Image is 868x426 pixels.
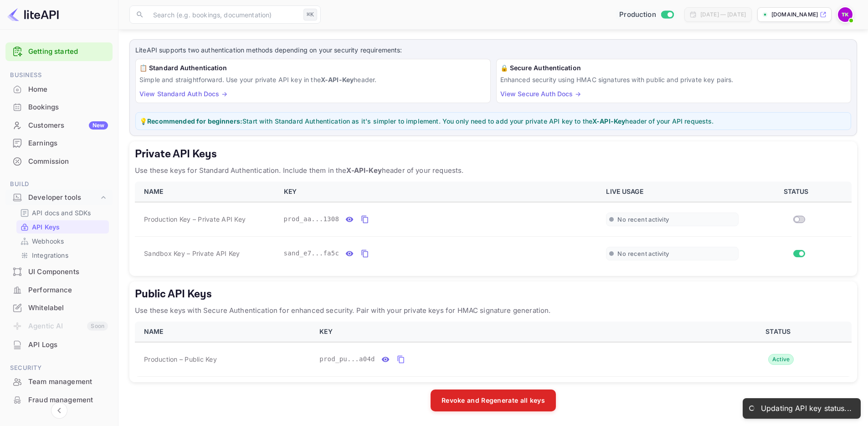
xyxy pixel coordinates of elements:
[744,182,852,202] th: STATUS
[500,63,847,73] h6: 🔒 Secure Authentication
[5,42,113,61] div: Getting started
[28,102,108,113] div: Bookings
[135,322,314,342] th: NAME
[278,182,601,202] th: KEY
[5,81,113,98] a: Home
[135,322,852,377] table: public api keys table
[314,322,708,342] th: KEY
[148,5,300,24] input: Search (e.g. bookings, documentation)
[135,165,852,176] p: Use these keys for Standard Authentication. Include them in the header of your requests.
[16,206,109,219] div: API docs and SDKs
[28,377,108,387] div: Team management
[144,249,240,258] span: Sandbox Key – Private API Key
[16,234,109,248] div: Webhooks
[500,75,847,84] p: Enhanced security using HMAC signatures with public and private key pairs.
[28,192,99,203] div: Developer tools
[616,10,677,20] div: Switch to Sandbox mode
[28,303,108,313] div: Whitelabel
[303,9,317,21] div: ⌘K
[5,299,113,316] a: Whitelabel
[619,10,656,20] span: Production
[346,166,381,175] strong: X-API-Key
[5,373,113,390] a: Team management
[28,120,108,131] div: Customers
[5,117,113,135] div: CustomersNew
[500,90,581,98] a: View Secure Auth Docs →
[5,363,113,373] span: Security
[135,182,278,202] th: NAME
[5,391,113,408] a: Fraud management
[5,263,113,280] a: UI Components
[135,45,851,55] p: LiteAPI supports two authentication methods depending on your security requirements:
[16,220,109,234] div: API Keys
[617,250,669,258] span: No recent activity
[139,75,487,84] p: Simple and straightforward. Use your private API key in the header.
[771,10,818,19] p: [DOMAIN_NAME]
[147,117,242,125] strong: Recommended for beginners:
[761,404,852,413] div: Updating API key status...
[28,267,108,277] div: UI Components
[5,179,113,189] span: Build
[32,222,60,232] p: API Keys
[144,354,217,364] span: Production – Public Key
[5,336,113,353] a: API Logs
[144,214,246,224] span: Production Key – Private API Key
[319,354,375,364] span: prod_pu...a04d
[139,90,227,98] a: View Standard Auth Docs →
[5,70,113,80] span: Business
[139,63,487,73] h6: 📋 Standard Authentication
[16,249,109,262] div: Integrations
[5,281,113,298] a: Performance
[28,285,108,296] div: Performance
[32,208,91,218] p: API docs and SDKs
[7,7,59,22] img: LiteAPI logo
[700,10,746,19] div: [DATE] — [DATE]
[28,340,108,350] div: API Logs
[768,354,794,365] div: Active
[32,250,68,260] p: Integrations
[32,236,64,246] p: Webhooks
[5,117,113,134] a: CustomersNew
[51,402,67,419] button: Collapse navigation
[5,135,113,152] div: Earnings
[5,81,113,99] div: Home
[5,99,113,115] a: Bookings
[5,263,113,281] div: UI Components
[5,190,113,206] div: Developer tools
[5,153,113,171] div: Commission
[5,281,113,299] div: Performance
[284,214,339,224] span: prod_aa...1308
[135,147,852,161] h5: Private API Keys
[708,322,852,342] th: STATUS
[28,395,108,405] div: Fraud management
[5,99,113,116] div: Bookings
[20,250,105,260] a: Integrations
[28,156,108,167] div: Commission
[431,390,556,411] button: Revoke and Regenerate all keys
[617,216,669,223] span: No recent activity
[20,236,105,246] a: Webhooks
[20,222,105,232] a: API Keys
[28,138,108,149] div: Earnings
[5,391,113,409] div: Fraud management
[5,373,113,391] div: Team management
[284,249,339,258] span: sand_e7...fa5c
[139,116,847,126] p: 💡 Start with Standard Authentication as it's simpler to implement. You only need to add your priv...
[135,287,852,301] h5: Public API Keys
[5,153,113,170] a: Commission
[5,299,113,317] div: Whitelabel
[5,336,113,354] div: API Logs
[20,208,105,218] a: API docs and SDKs
[28,47,108,57] a: Getting started
[838,7,853,22] img: Thakur Karan
[135,305,852,316] p: Use these keys with Secure Authentication for enhanced security. Pair with your private keys for ...
[135,182,852,270] table: private api keys table
[5,135,113,151] a: Earnings
[89,121,108,130] div: New
[592,117,625,125] strong: X-API-Key
[28,84,108,95] div: Home
[601,182,744,202] th: LIVE USAGE
[321,76,354,83] strong: X-API-Key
